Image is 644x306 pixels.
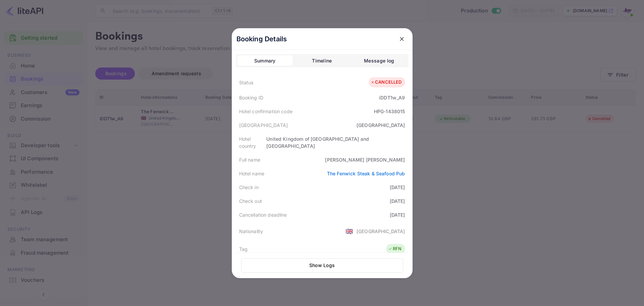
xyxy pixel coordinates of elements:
[239,228,263,235] div: Nationality
[239,170,265,177] div: Hotel name
[241,258,403,273] button: Show Logs
[237,55,293,66] button: Summary
[239,94,264,101] div: Booking ID
[388,246,401,252] div: RFN
[239,211,287,218] div: Cancellation deadline
[379,94,405,101] div: iDDT1w_A9
[357,122,405,129] div: [GEOGRAPHIC_DATA]
[345,225,353,237] span: United States
[239,246,248,253] div: Tag
[239,198,262,205] div: Check out
[236,34,287,44] p: Booking Details
[390,211,405,218] div: [DATE]
[357,228,405,235] div: [GEOGRAPHIC_DATA]
[239,135,267,149] div: Hotel country
[239,184,259,191] div: Check in
[390,198,405,205] div: [DATE]
[239,79,254,86] div: Status
[390,184,405,191] div: [DATE]
[294,55,350,66] button: Timeline
[351,55,407,66] button: Message log
[364,57,394,65] div: Message log
[254,57,276,65] div: Summary
[239,122,288,129] div: [GEOGRAPHIC_DATA]
[266,135,405,149] div: United Kingdom of [GEOGRAPHIC_DATA] and [GEOGRAPHIC_DATA]
[370,79,401,86] div: CANCELLED
[239,108,292,115] div: Hotel confirmation code
[396,33,408,45] button: close
[239,156,260,163] div: Full name
[374,108,405,115] div: HPG-1438015
[327,171,405,176] a: The Fenwick Steak & Seafood Pub
[325,156,405,163] div: [PERSON_NAME] [PERSON_NAME]
[312,57,332,65] div: Timeline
